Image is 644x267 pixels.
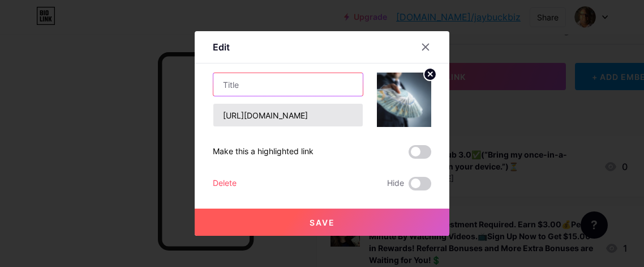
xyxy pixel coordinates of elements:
div: Make this a highlighted link [213,145,314,159]
img: link_thumbnail [377,73,431,127]
div: Delete [213,177,237,190]
span: Hide [387,177,404,190]
input: Title [213,73,363,96]
button: Save [195,209,449,236]
div: Edit [213,40,230,54]
span: Save [310,218,335,227]
input: URL [213,104,363,126]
